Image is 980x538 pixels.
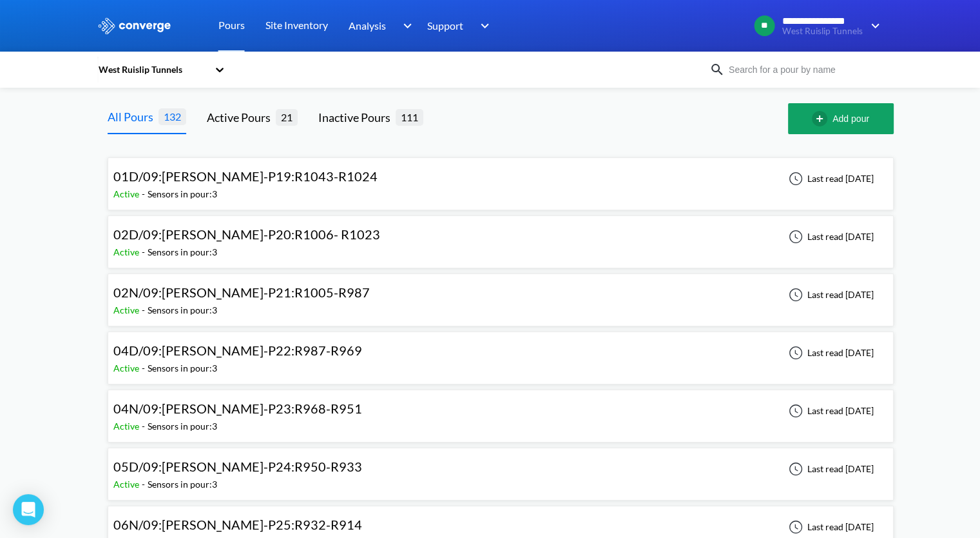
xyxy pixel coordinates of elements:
[108,230,894,241] a: 02D/09:[PERSON_NAME]-P20:R1006- R1023Active-Sensors in pour:3Last read [DATE]
[148,303,217,317] div: Sensors in pour: 3
[142,304,148,315] span: -
[812,111,832,126] img: add-circle-outline.svg
[142,479,148,490] span: -
[113,421,142,432] span: Active
[113,168,378,184] span: 01D/09:[PERSON_NAME]-P19:R1043-R1024
[159,108,186,125] span: 132
[148,245,217,259] div: Sensors in pour: 3
[782,229,878,244] div: Last read [DATE]
[108,108,159,126] div: All Pours
[142,363,148,374] span: -
[108,346,894,357] a: 04D/09:[PERSON_NAME]-P22:R987-R969Active-Sensors in pour:3Last read [DATE]
[113,343,362,358] span: 04D/09:[PERSON_NAME]-P22:R987-R969
[788,103,894,134] button: Add pour
[472,18,493,34] img: downArrow.svg
[113,479,142,490] span: Active
[108,288,894,299] a: 02N/09:[PERSON_NAME]-P21:R1005-R987Active-Sensors in pour:3Last read [DATE]
[113,304,142,315] span: Active
[782,26,863,36] span: West Ruislip Tunnels
[148,419,217,433] div: Sensors in pour: 3
[113,363,142,374] span: Active
[97,63,208,77] div: West Ruislip Tunnels
[13,494,44,525] div: Open Intercom Messenger
[142,421,148,432] span: -
[349,17,386,34] span: Analysis
[782,171,878,186] div: Last read [DATE]
[108,463,894,473] a: 05D/09:[PERSON_NAME]-P24:R950-R933Active-Sensors in pour:3Last read [DATE]
[782,519,878,535] div: Last read [DATE]
[113,226,380,242] span: 02D/09:[PERSON_NAME]-P20:R1006- R1023
[113,284,370,300] span: 02N/09:[PERSON_NAME]-P21:R1005-R987
[113,517,362,532] span: 06N/09:[PERSON_NAME]-P25:R932-R914
[782,287,878,303] div: Last read [DATE]
[725,63,881,77] input: Search for a pour by name
[113,401,362,416] span: 04N/09:[PERSON_NAME]-P23:R968-R951
[863,18,883,34] img: downArrow.svg
[709,62,725,77] img: icon-search.svg
[148,477,217,492] div: Sensors in pour: 3
[108,172,894,183] a: 01D/09:[PERSON_NAME]-P19:R1043-R1024Active-Sensors in pour:3Last read [DATE]
[113,188,142,199] span: Active
[108,521,894,532] a: 06N/09:[PERSON_NAME]-P25:R932-R914Active-Sensors in pour:3Last read [DATE]
[113,459,362,474] span: 05D/09:[PERSON_NAME]-P24:R950-R933
[427,17,463,34] span: Support
[396,109,423,125] span: 111
[782,461,878,477] div: Last read [DATE]
[108,404,894,415] a: 04N/09:[PERSON_NAME]-P23:R968-R951Active-Sensors in pour:3Last read [DATE]
[276,109,298,125] span: 21
[148,361,217,375] div: Sensors in pour: 3
[148,187,217,201] div: Sensors in pour: 3
[394,18,415,34] img: downArrow.svg
[782,345,878,361] div: Last read [DATE]
[782,403,878,419] div: Last read [DATE]
[97,17,172,34] img: logo_ewhite.svg
[113,246,142,257] span: Active
[207,108,276,126] div: Active Pours
[142,188,148,199] span: -
[142,246,148,257] span: -
[318,108,396,126] div: Inactive Pours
